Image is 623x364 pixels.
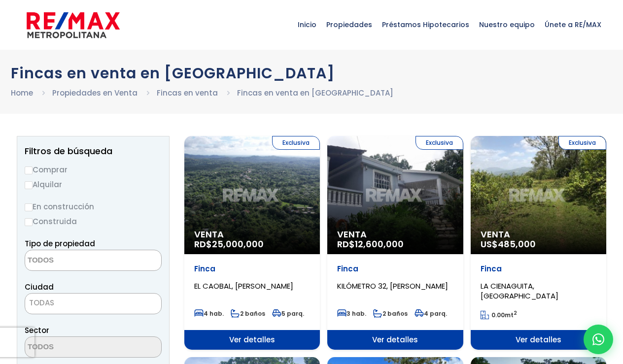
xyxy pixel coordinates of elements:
[25,282,54,292] span: Ciudad
[11,88,33,98] a: Home
[25,164,162,176] label: Comprar
[52,88,138,98] a: Propiedades en Venta
[194,309,224,318] span: 4 hab.
[25,181,33,189] input: Alquilar
[337,230,453,239] span: Venta
[194,238,264,250] span: RD$
[25,178,162,191] label: Alquilar
[471,136,606,350] a: Exclusiva Venta US$485,000 Finca LA CIENAGUITA, [GEOGRAPHIC_DATA] 0.00mt2 Ver detalles
[481,238,536,250] span: US$
[25,250,121,271] textarea: Search
[11,65,612,82] h1: Fincas en venta en [GEOGRAPHIC_DATA]
[540,10,606,39] span: Únete a RE/MAX
[212,238,264,250] span: 25,000,000
[194,281,293,291] span: EL CAOBAL, [PERSON_NAME]
[377,10,474,39] span: Préstamos Hipotecarios
[491,311,505,319] span: 0.00
[337,281,448,291] span: KILÓMETRO 32, [PERSON_NAME]
[481,281,558,301] span: LA CIENAGUITA, [GEOGRAPHIC_DATA]
[184,330,320,350] span: Ver detalles
[481,230,596,239] span: Venta
[415,136,463,150] span: Exclusiva
[481,311,517,319] span: mt
[194,230,310,239] span: Venta
[25,293,162,314] span: TODAS
[498,238,536,250] span: 485,000
[184,136,320,350] a: Exclusiva Venta RD$25,000,000 Finca EL CAOBAL, [PERSON_NAME] 4 hab. 2 baños 5 parq. Ver detalles
[25,238,95,249] span: Tipo de propiedad
[157,88,218,98] a: Fincas en venta
[373,309,408,318] span: 2 baños
[514,309,517,317] sup: 2
[231,309,265,318] span: 2 baños
[474,10,540,39] span: Nuestro equipo
[194,264,310,274] p: Finca
[237,87,393,99] li: Fincas en venta en [GEOGRAPHIC_DATA]
[29,298,54,308] span: TODAS
[321,10,377,39] span: Propiedades
[25,337,121,358] textarea: Search
[481,264,596,274] p: Finca
[272,309,304,318] span: 5 parq.
[27,10,120,40] img: remax-metropolitana-logo
[25,200,162,213] label: En construcción
[25,215,162,228] label: Construida
[337,309,366,318] span: 3 hab.
[25,166,33,174] input: Comprar
[355,238,404,250] span: 12,600,000
[327,136,463,350] a: Exclusiva Venta RD$12,600,000 Finca KILÓMETRO 32, [PERSON_NAME] 3 hab. 2 baños 4 parq. Ver detalles
[272,136,320,150] span: Exclusiva
[25,325,49,335] span: Sector
[25,218,33,226] input: Construida
[337,238,404,250] span: RD$
[415,309,447,318] span: 4 parq.
[558,136,606,150] span: Exclusiva
[25,146,162,156] h2: Filtros de búsqueda
[337,264,453,274] p: Finca
[25,203,33,211] input: En construcción
[25,296,161,310] span: TODAS
[293,10,321,39] span: Inicio
[471,330,606,350] span: Ver detalles
[327,330,463,350] span: Ver detalles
